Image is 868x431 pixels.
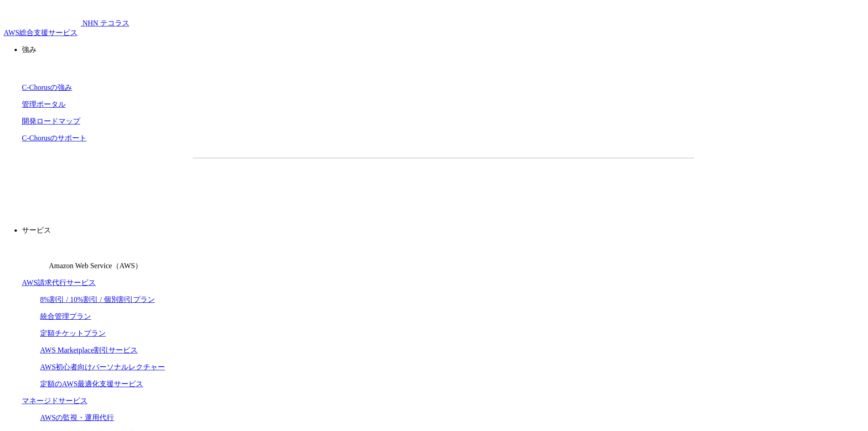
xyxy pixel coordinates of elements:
[4,4,81,26] img: AWS総合支援サービス C-Chorus
[22,243,47,268] img: Amazon Web Service（AWS）
[40,380,143,388] a: 定額のAWS最適化支援サービス
[22,226,864,235] p: サービス
[22,100,66,108] a: 管理ポータル
[22,279,96,286] a: AWS請求代行サービス
[40,329,106,337] a: 定額チケットプラン
[49,262,142,270] span: Amazon Web Service（AWS）
[40,363,165,371] a: AWS初心者向けパーソナルレクチャー
[22,397,87,405] a: マネージドサービス
[4,19,129,36] a: AWS総合支援サービス C-Chorus NHN テコラスAWS総合支援サービス
[448,173,595,196] a: まずは相談する
[40,312,91,320] a: 統合管理プラン
[22,117,80,125] a: 開発ロードマップ
[22,83,72,91] a: C-Chorusの強み
[292,173,439,196] a: 資料を請求する
[22,45,864,55] p: 強み
[40,346,138,354] a: AWS Marketplace割引サービス
[40,414,114,421] a: AWSの監視・運用代行
[40,296,155,303] a: 8%割引 / 10%割引 / 個別割引プラン
[22,134,87,142] a: C-Chorusのサポート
